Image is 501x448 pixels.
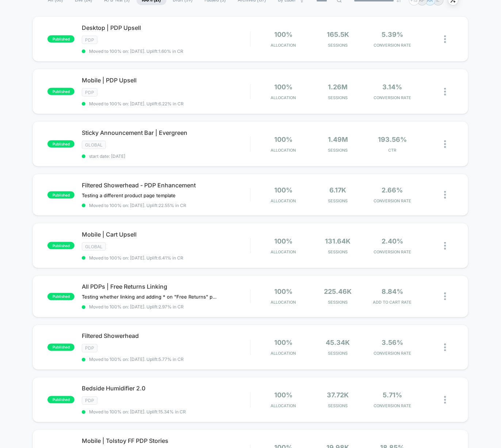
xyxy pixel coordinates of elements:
span: CONVERSION RATE [367,95,418,100]
span: CTR [367,148,418,153]
span: Allocation [271,351,296,356]
span: published [47,396,74,404]
span: 5.71% [383,391,402,399]
span: Desktop | PDP Upsell [82,24,250,31]
span: 5.39% [382,31,403,38]
input: Volume [203,131,225,138]
span: Sessions [313,43,363,48]
span: All PDPs | Free Returns Linking [82,283,250,291]
span: 100% [274,339,292,347]
span: 2.40% [382,237,403,245]
span: 193.56% [378,136,407,143]
span: Sessions [313,198,363,203]
span: 3.14% [383,83,402,91]
span: 100% [274,186,292,194]
span: 45.34k [326,339,350,347]
img: close [444,396,446,404]
span: Bedside Humidifier 2.0 [82,385,250,392]
span: Allocation [271,43,296,48]
span: published [47,191,74,199]
span: Allocation [271,404,296,409]
span: Moved to 100% on: [DATE] . Uplift: 22.55% in CR [89,203,186,208]
span: Allocation [271,300,296,305]
span: 100% [274,31,292,38]
span: 100% [274,237,292,245]
button: Play, NEW DEMO 2025-VEED.mp4 [4,128,15,140]
span: Allocation [271,198,296,203]
span: 225.46k [324,288,352,296]
span: 1.26M [328,83,348,91]
span: Moved to 100% on: [DATE] . Uplift: 15.34% in CR [89,409,186,415]
span: Sessions [313,404,363,409]
img: close [444,293,446,300]
span: published [47,140,74,148]
img: close [444,35,446,43]
input: Seek [5,118,252,125]
span: PDP [82,344,97,352]
span: GLOBAL [82,141,106,149]
img: close [444,191,446,199]
span: 3.56% [382,339,403,347]
span: CONVERSION RATE [367,404,418,409]
span: Sessions [313,148,363,153]
span: Sticky Announcement Bar | Evergreen [82,129,250,136]
span: Allocation [271,148,296,153]
span: 100% [274,288,292,296]
span: 100% [274,136,292,143]
button: Play, NEW DEMO 2025-VEED.mp4 [119,63,137,81]
span: Sessions [313,95,363,100]
span: published [47,293,74,300]
span: published [47,344,74,351]
span: Sessions [313,300,363,305]
span: PDP [82,397,97,405]
span: CONVERSION RATE [367,249,418,254]
span: published [47,242,74,249]
span: Filtered Showerhead [82,332,250,340]
span: CONVERSION RATE [367,351,418,356]
span: 131.64k [325,237,351,245]
span: 37.72k [327,391,349,399]
span: Moved to 100% on: [DATE] . Uplift: 6.41% in CR [89,255,183,261]
span: PDP [82,36,97,44]
span: Moved to 100% on: [DATE] . Uplift: 5.77% in CR [89,357,184,362]
img: close [444,344,446,351]
span: Moved to 100% on: [DATE] . Uplift: 1.60% in CR [89,48,183,54]
span: 8.84% [382,288,403,296]
span: Filtered Showerhead - PDP Enhancement [82,182,250,189]
span: 2.66% [382,186,403,194]
span: Allocation [271,95,296,100]
span: Sessions [313,249,363,254]
div: Current time [172,130,189,138]
span: CONVERSION RATE [367,198,418,203]
span: 100% [274,391,292,399]
img: close [444,88,446,96]
span: Mobile | Tolstoy FF PDP Stories [82,437,250,445]
span: Moved to 100% on: [DATE] . Uplift: 6.22% in CR [89,101,184,106]
span: published [47,35,74,43]
span: ADD TO CART RATE [367,300,418,305]
span: Mobile | PDP Upsell [82,77,250,84]
span: GLOBAL [82,242,106,251]
span: Testing a different product page template [82,192,176,198]
span: Moved to 100% on: [DATE] . Uplift: 2.97% in CR [89,304,184,310]
span: CONVERSION RATE [367,43,418,48]
span: Mobile | Cart Upsell [82,231,250,238]
span: Allocation [271,249,296,254]
span: Sessions [313,351,363,356]
span: published [47,88,74,95]
span: start date: [DATE] [82,153,250,159]
span: 6.17k [330,186,347,194]
img: close [444,242,446,250]
span: PDP [82,88,97,97]
span: 1.49M [328,136,348,143]
span: 100% [274,83,292,91]
img: close [444,140,446,148]
span: Testing whether linking and adding * on "Free Returns" plays a role in ATC Rate & CVR [82,294,217,300]
span: 165.5k [327,31,349,38]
